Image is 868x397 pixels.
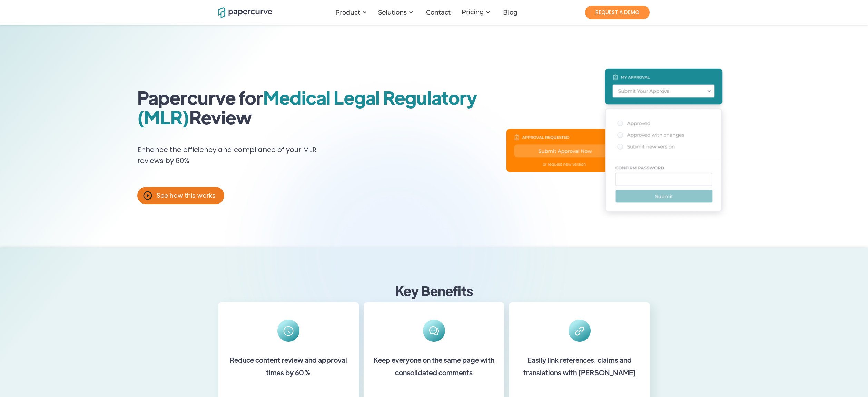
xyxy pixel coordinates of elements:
[585,6,650,19] a: REQUEST A DEMO
[371,354,497,379] h6: Keep everyone on the same page with consolidated comments
[225,354,352,379] h6: Reduce content review and approval times by 60%
[374,2,421,23] div: Solutions
[421,9,457,16] a: Contact
[331,2,374,23] div: Product
[335,9,360,16] div: Product
[503,9,517,16] div: Blog
[378,9,407,16] div: Solutions
[137,187,224,204] a: open lightbox
[218,6,263,18] a: home
[157,192,216,199] div: See how this works
[506,58,731,230] img: A screen shot of a user adding a reviewer for a given document.
[457,2,497,23] div: Pricing
[395,282,473,299] h3: Key Benefits
[497,9,524,16] a: Blog
[137,144,327,170] p: Enhance the efficiency and compliance of your MLR reviews by 60%
[426,9,451,16] div: Contact
[137,87,506,127] h1: Papercurve for Review
[462,9,484,16] a: Pricing
[516,354,643,379] h6: Easily link references, claims and translations with [PERSON_NAME]
[137,85,477,129] span: Medical Legal Regulatory (MLR)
